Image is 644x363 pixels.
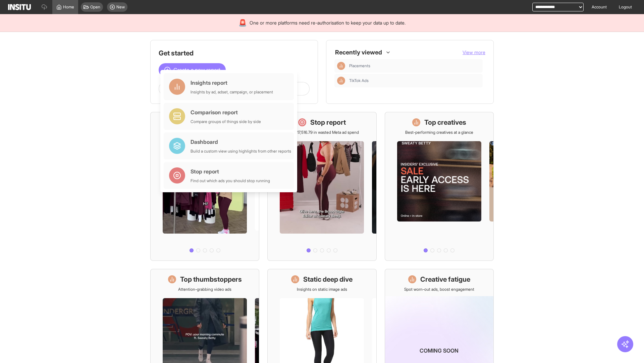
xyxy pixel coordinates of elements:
span: Create a new report [173,66,220,74]
span: View more [463,49,485,55]
a: Stop reportSave £17,516.79 in wasted Meta ad spend [267,112,376,261]
img: Logo [8,4,31,10]
a: Top creativesBest-performing creatives at a glance [385,112,494,261]
div: Insights [337,77,345,85]
a: What's live nowSee all active ads instantly [150,112,259,261]
span: Home [63,4,74,10]
div: Compare groups of things side by side [191,119,261,124]
button: View more [463,49,485,56]
h1: Top thumbstoppers [180,275,242,284]
div: Insights [337,62,345,70]
p: Attention-grabbing video ads [178,287,231,292]
span: One or more platforms need re-authorisation to keep your data up to date. [250,19,406,26]
span: Open [90,4,100,10]
div: Dashboard [191,138,291,146]
div: Stop report [191,167,270,175]
span: New [116,4,125,10]
h1: Top creatives [424,118,466,127]
span: TikTok Ads [349,78,480,83]
div: Insights by ad, adset, campaign, or placement [191,89,273,95]
div: 🚨 [238,18,247,28]
span: TikTok Ads [349,78,369,83]
h1: Get started [159,48,310,58]
p: Insights on static image ads [297,287,347,292]
button: Create a new report [159,63,226,77]
div: Insights report [191,79,273,87]
h1: Static deep dive [303,275,353,284]
div: Find out which ads you should stop running [191,178,270,184]
div: Comparison report [191,108,261,116]
p: Best-performing creatives at a glance [405,130,473,135]
div: Build a custom view using highlights from other reports [191,149,291,154]
span: Placements [349,63,480,69]
p: Save £17,516.79 in wasted Meta ad spend [285,130,359,135]
h1: Stop report [310,118,346,127]
span: Placements [349,63,370,69]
